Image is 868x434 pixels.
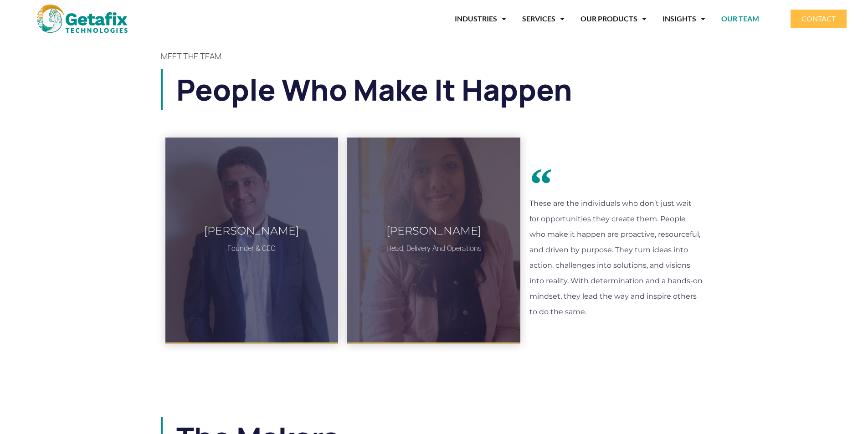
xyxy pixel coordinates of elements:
[529,196,703,320] p: These are the individuals who don’t just wait for opportunities they create them. People who make...
[176,69,708,110] h1: People who make it happen
[721,8,759,29] a: OUR TEAM
[161,52,708,60] h4: MEET THE TEAM
[169,8,759,29] nav: Menu
[37,5,128,33] img: web and mobile application development company
[580,8,647,29] a: OUR PRODUCTS
[663,8,705,29] a: INSIGHTS
[801,15,836,22] span: CONTACT
[791,10,847,28] a: CONTACT
[455,8,506,29] a: INDUSTRIES
[522,8,565,29] a: SERVICES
